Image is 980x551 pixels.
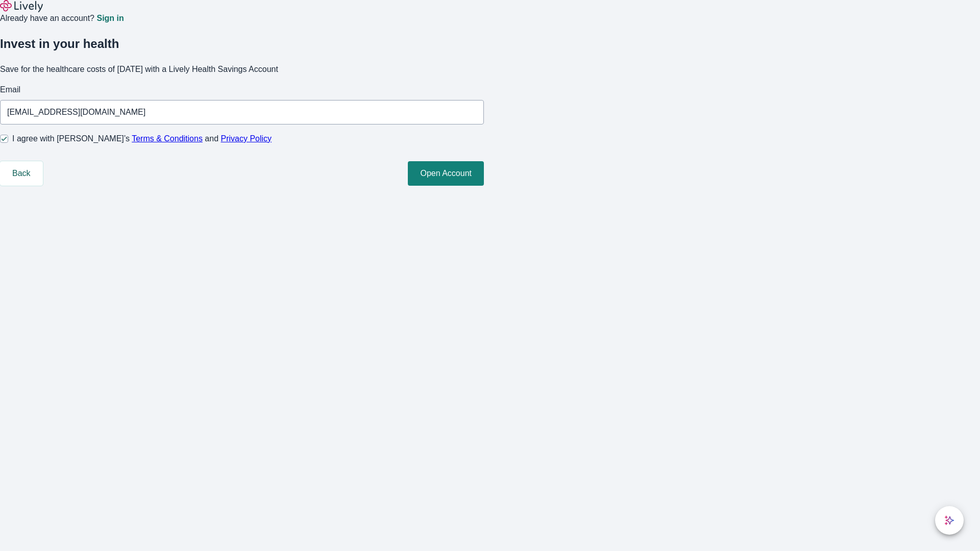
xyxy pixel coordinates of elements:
a: Terms & Conditions [132,134,203,143]
a: Privacy Policy [221,134,272,143]
span: I agree with [PERSON_NAME]’s and [12,133,272,145]
a: Sign in [96,14,124,22]
svg: Lively AI Assistant [944,515,954,525]
button: chat [935,506,964,535]
button: Open Account [408,161,484,186]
